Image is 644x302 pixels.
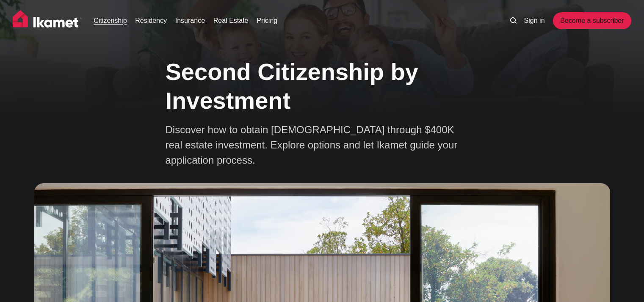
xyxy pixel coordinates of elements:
a: Citizenship [94,16,127,26]
p: Discover how to obtain [DEMOGRAPHIC_DATA] through $400K real estate investment. Explore options a... [166,122,462,168]
a: Pricing [257,16,277,26]
img: Ikamet home [13,10,82,31]
h1: Second Citizenship by Investment [166,58,479,114]
a: Become a subscriber [553,12,631,29]
a: Residency [135,16,167,26]
a: Sign in [524,16,545,26]
a: Insurance [175,16,205,26]
a: Real Estate [213,16,249,26]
